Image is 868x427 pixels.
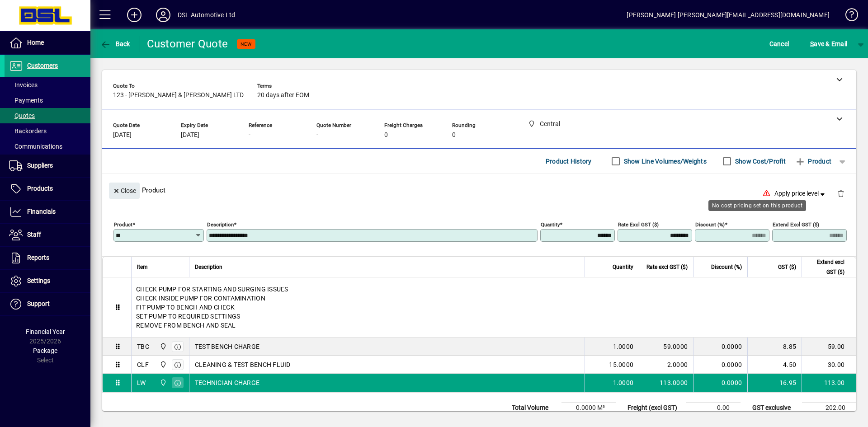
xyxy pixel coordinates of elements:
span: Financial Year [26,328,65,335]
a: Staff [5,224,90,246]
span: 20 days after EOM [257,92,309,99]
span: - [249,131,250,139]
td: 0.00 [686,403,741,413]
span: TEST BENCH CHARGE [195,342,259,351]
span: Home [27,39,44,46]
span: Description [195,262,222,272]
mat-label: Product [114,221,132,228]
a: Suppliers [5,155,90,177]
div: 2.0000 [645,360,688,369]
span: GST ($) [778,262,796,272]
span: ave & Email [810,37,847,51]
span: Product History [546,154,592,169]
td: 113.00 [802,374,856,392]
button: Add [120,7,149,23]
button: Product History [542,153,595,169]
app-page-header-button: Close [107,186,142,194]
span: Payments [9,97,43,104]
td: 59.00 [802,338,856,356]
span: 15.0000 [609,360,633,369]
span: Products [27,185,53,192]
div: No cost pricing set on this product [708,200,806,211]
span: Central [157,378,168,388]
mat-label: Extend excl GST ($) [773,221,819,228]
td: 0.0000 [693,356,747,374]
a: Backorders [5,123,90,139]
a: Financials [5,201,90,223]
button: Profile [149,7,178,23]
a: Invoices [5,77,90,93]
span: Product [795,154,831,169]
span: [DATE] [181,131,199,139]
span: Staff [27,231,41,238]
label: Show Cost/Profit [733,157,786,166]
button: Back [98,36,132,52]
td: 0.0000 [693,338,747,356]
app-page-header-button: Back [90,36,140,52]
span: Reports [27,254,49,261]
span: Quotes [9,112,35,119]
div: [PERSON_NAME] [PERSON_NAME][EMAIL_ADDRESS][DOMAIN_NAME] [627,8,830,22]
span: Suppliers [27,162,53,169]
span: Cancel [769,37,789,51]
td: 16.95 [747,374,802,392]
span: Item [137,262,148,272]
mat-label: Description [207,221,234,228]
span: 1.0000 [613,378,634,387]
span: Close [113,183,136,198]
span: CLEANING & TEST BENCH FLUID [195,360,291,369]
span: 0 [452,131,456,139]
span: Customers [27,62,58,69]
span: Package [33,347,57,354]
span: Back [100,40,130,47]
mat-label: Quantity [541,221,560,228]
span: NEW [241,41,252,47]
button: Apply price level [771,186,830,202]
span: S [810,40,814,47]
a: Knowledge Base [839,2,857,31]
td: Freight (excl GST) [623,403,686,413]
td: GST exclusive [748,403,802,413]
app-page-header-button: Delete [830,189,852,197]
span: - [316,131,318,139]
a: Settings [5,270,90,292]
button: Close [109,183,140,199]
a: Products [5,178,90,200]
div: 113.0000 [645,378,688,387]
span: Central [157,360,168,370]
span: Financials [27,208,56,215]
span: Rate excl GST ($) [646,262,688,272]
span: Invoices [9,81,38,89]
button: Save & Email [806,36,852,52]
div: Customer Quote [147,37,228,51]
span: Backorders [9,127,47,135]
mat-label: Discount (%) [695,221,725,228]
span: [DATE] [113,131,132,139]
span: Settings [27,277,50,284]
td: 8.85 [747,338,802,356]
span: 1.0000 [613,342,634,351]
a: Quotes [5,108,90,123]
a: Support [5,293,90,315]
td: 30.00 [802,356,856,374]
td: Total Volume [507,403,561,413]
span: Communications [9,143,62,150]
span: Discount (%) [711,262,742,272]
td: 0.0000 [693,374,747,392]
div: DSL Automotive Ltd [178,8,235,22]
span: Central [157,342,168,352]
div: TBC [137,342,149,351]
mat-label: Rate excl GST ($) [618,221,659,228]
span: 123 - [PERSON_NAME] & [PERSON_NAME] LTD [113,92,244,99]
a: Reports [5,247,90,269]
button: Cancel [767,36,792,52]
a: Payments [5,93,90,108]
td: 4.50 [747,356,802,374]
span: 0 [384,131,388,139]
td: 0.0000 M³ [561,403,616,413]
div: Product [102,174,856,206]
button: Product [790,153,836,169]
button: Delete [830,183,852,204]
td: 202.00 [802,403,856,413]
span: Extend excl GST ($) [807,257,844,277]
